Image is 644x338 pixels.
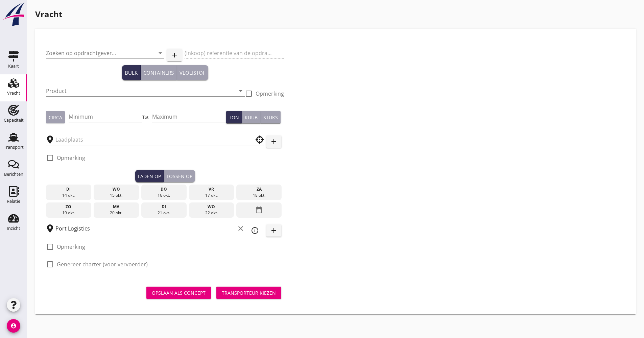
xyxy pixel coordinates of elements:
[190,192,232,198] div: 17 okt.
[122,65,141,80] button: Bulk
[55,223,235,234] input: Losplaats
[7,199,20,203] div: Relatie
[237,224,245,233] i: clear
[48,192,90,198] div: 14 okt.
[142,114,152,120] div: Tot
[170,51,178,59] i: add
[57,154,85,161] label: Opmerking
[4,118,24,122] div: Capaciteit
[95,204,137,210] div: ma
[4,172,23,176] div: Berichten
[238,192,280,198] div: 18 okt.
[263,114,278,121] div: Stuks
[180,69,206,77] div: Vloeistof
[57,261,148,268] label: Genereer charter (voor vervoerder)
[8,64,19,68] div: Kaart
[238,186,280,192] div: za
[226,111,242,123] button: Ton
[245,114,258,121] div: Kuub
[143,186,185,192] div: do
[49,114,62,121] div: Circa
[48,210,90,216] div: 19 okt.
[152,289,206,296] div: Opslaan als concept
[177,65,208,80] button: Vloeistof
[143,210,185,216] div: 21 okt.
[95,210,137,216] div: 20 okt.
[7,226,20,231] div: Inzicht
[143,204,185,210] div: di
[69,111,143,122] input: Minimum
[190,186,232,192] div: vr
[270,138,278,146] i: add
[48,186,90,192] div: di
[237,87,245,95] i: arrow_drop_down
[1,2,26,27] img: logo-small.a267ee39.svg
[46,48,145,58] input: Zoeken op opdrachtgever...
[46,86,235,96] input: Product
[57,243,85,250] label: Opmerking
[261,111,281,123] button: Stuks
[46,111,65,123] button: Circa
[216,287,281,299] button: Transporteur kiezen
[167,173,192,180] div: Lossen op
[251,226,259,235] i: info_outline
[135,170,164,182] button: Laden op
[4,145,24,149] div: Transport
[190,210,232,216] div: 22 okt.
[138,173,161,180] div: Laden op
[35,8,636,20] h1: Vracht
[190,204,232,210] div: wo
[222,289,276,296] div: Transporteur kiezen
[256,90,284,97] label: Opmerking
[152,111,226,122] input: Maximum
[55,134,245,145] input: Laadplaats
[143,69,174,77] div: Containers
[146,287,211,299] button: Opslaan als concept
[242,111,261,123] button: Kuub
[125,69,138,77] div: Bulk
[255,204,263,216] i: date_range
[95,192,137,198] div: 15 okt.
[7,91,20,95] div: Vracht
[95,186,137,192] div: wo
[143,192,185,198] div: 16 okt.
[270,226,278,235] i: add
[229,114,239,121] div: Ton
[164,170,195,182] button: Lossen op
[48,204,90,210] div: zo
[141,65,177,80] button: Containers
[7,319,20,333] i: account_circle
[156,49,164,57] i: arrow_drop_down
